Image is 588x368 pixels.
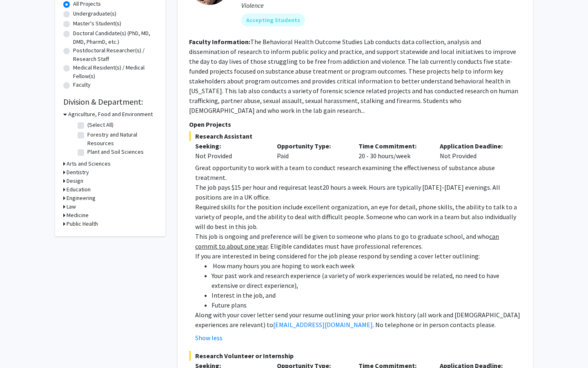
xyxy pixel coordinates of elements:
[73,46,157,63] label: Postdoctoral Researcher(s) / Research Staff
[73,9,116,18] label: Undergraduate(s)
[189,131,521,141] span: Research Assistant
[67,211,89,220] h3: Medicine
[195,182,521,202] p: at least
[359,141,428,151] p: Time Commitment:
[67,185,91,194] h3: Education
[434,141,515,161] div: Not Provided
[67,159,111,168] h3: Arts and Sciences
[241,13,305,27] mat-chip: Accepting Students
[268,242,423,250] span: . Eligible candidates must have professional references.
[195,333,223,343] button: Show less
[63,97,157,107] h2: Division & Department:
[67,194,96,202] h3: Engineering
[87,130,155,148] label: Forestry and Natural Resources
[87,121,114,129] label: (Select All)
[195,252,480,260] span: If you are interested in being considered for the job please respond by sending a cover letter ou...
[73,63,157,81] label: Medical Resident(s) / Medical Fellow(s)
[87,148,144,156] label: Plant and Soil Sciences
[195,183,301,191] span: The job pays $15 per hour and requires
[273,321,373,329] a: [EMAIL_ADDRESS][DOMAIN_NAME]
[67,177,83,185] h3: Design
[195,164,495,182] span: Great opportunity to work with a team to conduct research examining the effectiveness of substanc...
[212,291,276,299] span: Interest in the job, and
[189,38,518,114] fg-read-more: The Behavioral Health Outcome Studies Lab conducts data collection, analysis and dissemination of...
[212,301,247,309] span: Future plans
[189,351,521,361] span: Research Volunteer or Internship
[440,141,509,151] p: Application Deadline:
[271,141,352,161] div: Paid
[67,202,76,211] h3: Law
[73,29,157,46] label: Doctoral Candidate(s) (PhD, MD, DMD, PharmD, etc.)
[67,220,98,228] h3: Public Health
[189,38,250,46] b: Faculty Information:
[6,331,35,362] iframe: Chat
[189,119,521,129] p: Open Projects
[195,183,500,201] span: 20 hours a week. Hours are typically [DATE]-[DATE] evenings. All positions are in a UK office.
[195,311,520,329] span: Along with your cover letter send your resume outlining your prior work history (all work and [DE...
[212,272,499,289] span: Your past work and research experience (a variety of work experiences would be related, no need t...
[277,141,346,151] p: Opportunity Type:
[373,321,496,329] span: . No telephone or in person contacts please.
[68,110,153,119] h3: Agriculture, Food and Environment
[73,19,121,28] label: Master's Student(s)
[212,261,521,271] li: How many hours you are hoping to work each week
[195,203,517,231] span: Required skills for the position include excellent organization, an eye for detail, phone skills,...
[352,141,434,161] div: 20 - 30 hours/week
[67,168,89,177] h3: Dentistry
[195,141,265,151] p: Seeking:
[195,151,265,161] div: Not Provided
[73,81,91,89] label: Faculty
[195,232,489,240] span: This job is ongoing and preference will be given to someone who plans to go to graduate school, a...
